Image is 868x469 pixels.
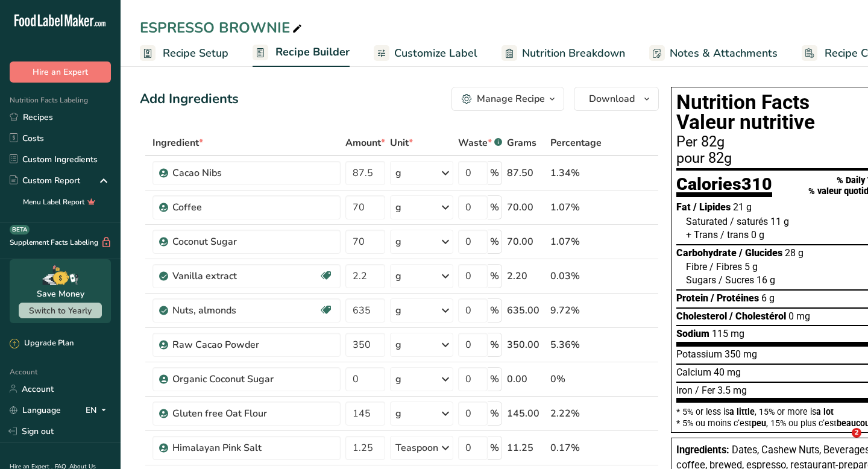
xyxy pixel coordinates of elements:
div: Gluten free Oat Flour [172,406,323,421]
span: Recipe Setup [163,45,228,61]
span: Calcium [676,367,711,378]
button: Manage Recipe [451,87,564,111]
span: a lot [816,407,834,417]
div: 0.03% [550,269,602,283]
span: 40 mg [714,367,741,378]
div: 9.72% [550,303,602,318]
span: Nutrition Breakdown [522,45,625,61]
div: 0.17% [550,441,602,455]
span: Carbohydrate [676,247,737,259]
div: Cacao Nibs [172,166,323,180]
div: ESPRESSO BROWNIE [140,17,304,39]
span: 115 mg [712,328,744,339]
button: Hire an Expert [10,61,111,83]
div: 70.00 [507,234,546,249]
div: g [395,200,401,215]
div: EN [86,403,111,417]
span: Fibre [686,261,707,272]
div: 5.36% [550,338,602,352]
span: Unit [390,136,413,150]
span: / Fibres [709,261,742,272]
span: 5 g [744,261,758,272]
span: Download [589,92,635,106]
a: Customize Label [374,40,477,67]
span: 16 g [756,274,775,286]
a: Language [10,400,61,421]
span: Ingredients: [676,444,729,456]
span: Amount [345,136,385,150]
span: Potassium [676,348,722,360]
div: 2.22% [550,406,602,421]
div: g [395,406,401,421]
span: Ingredient [153,136,203,150]
div: 0% [550,372,602,386]
span: Sugars [686,274,716,286]
span: peu [752,418,766,428]
div: 11.25 [507,441,546,455]
div: g [395,166,401,180]
span: Iron [676,385,693,396]
span: 0 g [751,229,764,241]
div: 1.07% [550,234,602,249]
div: g [395,269,401,283]
span: / Lipides [693,201,731,213]
div: Manage Recipe [477,92,545,106]
span: 310 [741,174,772,194]
div: Coffee [172,200,323,215]
span: a little [729,407,755,417]
span: / Cholestérol [729,310,786,322]
div: 2.20 [507,269,546,283]
span: 0 mg [788,310,810,322]
span: Recipe Builder [275,44,350,60]
button: Switch to Yearly [19,303,102,318]
span: / Protéines [711,292,759,304]
div: Himalayan Pink Salt [172,441,323,455]
div: Coconut Sugar [172,234,323,249]
div: g [395,372,401,386]
span: Sodium [676,328,709,339]
span: / saturés [730,216,768,227]
a: Notes & Attachments [649,40,778,67]
span: / Sucres [719,274,754,286]
button: Download [574,87,659,111]
div: 0.00 [507,372,546,386]
div: 350.00 [507,338,546,352]
span: 3.5 mg [717,385,747,396]
div: Nuts, almonds [172,303,319,318]
span: 350 mg [725,348,757,360]
span: Cholesterol [676,310,727,322]
div: Vanilla extract [172,269,319,283]
span: Switch to Yearly [29,305,92,316]
div: g [395,303,401,318]
span: Fat [676,201,691,213]
a: Nutrition Breakdown [502,40,625,67]
div: Waste [458,136,502,150]
div: Raw Cacao Powder [172,338,323,352]
div: 635.00 [507,303,546,318]
span: 2 [852,428,861,438]
a: Recipe Builder [253,39,350,68]
div: 145.00 [507,406,546,421]
span: Saturated [686,216,728,227]
div: 1.34% [550,166,602,180]
div: Upgrade Plan [10,338,74,350]
span: Customize Label [394,45,477,61]
div: Teaspoon [395,441,438,455]
div: g [395,234,401,249]
span: Grams [507,136,536,150]
div: BETA [10,225,30,234]
div: Organic Coconut Sugar [172,372,323,386]
span: 28 g [785,247,804,259]
div: 87.50 [507,166,546,180]
a: Recipe Setup [140,40,228,67]
span: / trans [720,229,749,241]
div: Save Money [37,288,84,300]
div: Custom Report [10,174,80,187]
span: / Glucides [739,247,782,259]
div: 1.07% [550,200,602,215]
span: 21 g [733,201,752,213]
span: / Fer [695,385,715,396]
span: 11 g [770,216,789,227]
div: Add Ingredients [140,89,239,109]
div: Calories [676,175,772,198]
